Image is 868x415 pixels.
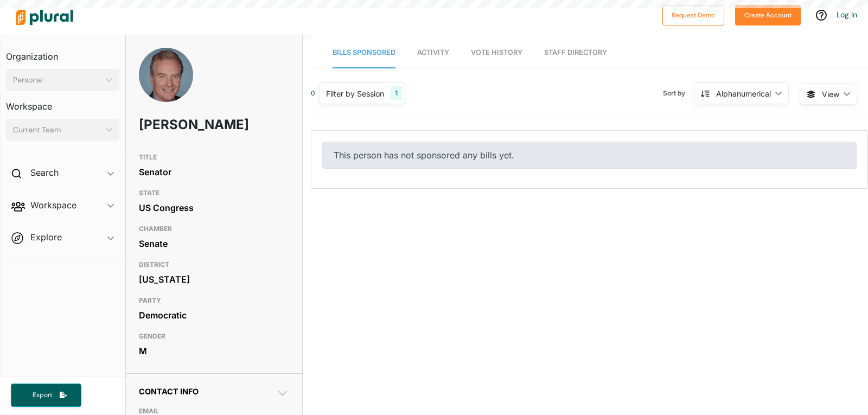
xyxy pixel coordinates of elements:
[391,86,402,100] div: 1
[13,74,101,86] div: Personal
[139,187,289,200] h3: STATE
[326,88,384,99] div: Filter by Session
[544,37,607,68] a: Staff Directory
[139,151,289,164] h3: TITLE
[13,124,101,136] div: Current Team
[662,9,724,20] a: Request Demo
[663,88,694,98] span: Sort by
[139,235,289,252] div: Senate
[11,384,81,407] button: Export
[837,10,857,20] a: Log In
[735,9,801,20] a: Create Account
[6,91,119,114] h3: Workspace
[139,164,289,180] div: Senator
[6,41,119,65] h3: Organization
[822,88,839,100] span: View
[471,37,522,68] a: Vote History
[139,343,289,359] div: M
[139,330,289,343] h3: GENDER
[322,142,857,169] div: This person has not sponsored any bills yet.
[716,88,771,99] div: Alphanumerical
[139,271,289,288] div: [US_STATE]
[139,222,289,235] h3: CHAMBER
[139,258,289,271] h3: DISTRICT
[139,108,229,141] h1: [PERSON_NAME]
[25,391,60,400] span: Export
[333,48,395,56] span: Bills Sponsored
[139,387,199,396] span: Contact Info
[30,167,59,178] h2: Search
[139,200,289,216] div: US Congress
[333,37,395,68] a: Bills Sponsored
[417,37,449,68] a: Activity
[417,48,449,56] span: Activity
[139,294,289,307] h3: PARTY
[139,48,193,114] img: Headshot of Chris Van Hollen
[471,48,522,56] span: Vote History
[139,307,289,323] div: Democratic
[735,5,801,25] button: Create Account
[662,5,724,25] button: Request Demo
[311,88,315,98] div: 0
